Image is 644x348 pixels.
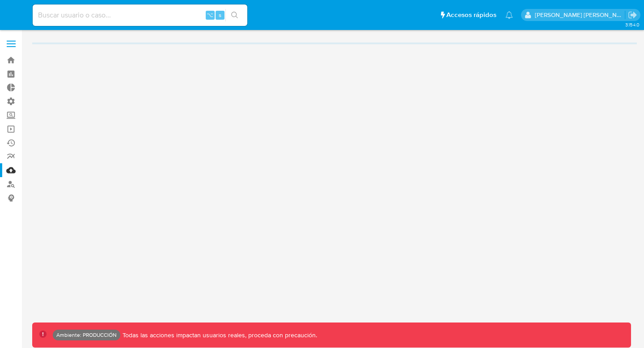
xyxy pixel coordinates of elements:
p: Ambiente: PRODUCCIÓN [56,333,117,337]
span: ⌥ [207,11,213,19]
input: Buscar usuario o caso... [33,9,247,21]
a: Salir [628,10,637,20]
a: Notificaciones [505,11,513,19]
span: Accesos rápidos [446,10,496,20]
p: Todas las acciones impactan usuarios reales, proceda con precaución. [120,331,317,340]
p: stella.andriano@mercadolibre.com [535,11,625,19]
button: search-icon [225,9,244,21]
span: s [219,11,221,19]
